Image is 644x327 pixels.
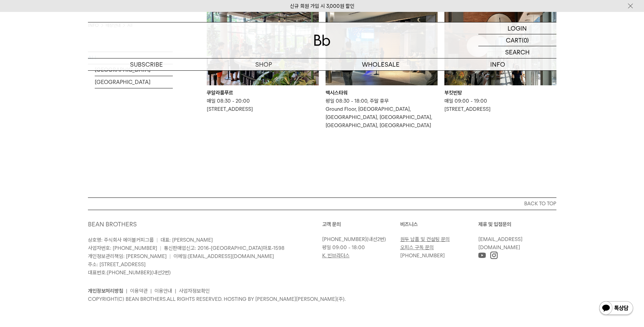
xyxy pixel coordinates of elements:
a: 오피스 구독 문의 [400,244,434,251]
p: 평일 08:30 - 18:00, 주말 휴무 Ground Floor, [GEOGRAPHIC_DATA], [GEOGRAPHIC_DATA], [GEOGRAPHIC_DATA], [G... [326,97,438,130]
p: COPYRIGHT(C) BEAN BROTHERS. ALL RIGHTS RESERVED. HOSTING BY [PERSON_NAME][PERSON_NAME](주). [88,295,556,303]
span: | [169,253,171,259]
span: 대표번호: (내선2번) [88,270,171,276]
a: SUBSCRIBE [88,58,205,70]
div: 쿠알라룸푸르 [207,89,319,97]
span: 개인정보관리책임: [PERSON_NAME] [88,253,167,259]
p: 비즈니스 [400,220,478,228]
span: 통신판매업신고: 2016-[GEOGRAPHIC_DATA]마포-1598 [164,245,284,251]
a: 신규 회원 가입 시 3,000원 할인 [290,3,354,9]
span: | [157,237,158,243]
p: CART [506,34,522,46]
a: 개인정보처리방침 [88,288,123,294]
a: [EMAIL_ADDRESS][DOMAIN_NAME] [188,253,274,259]
span: 이메일: [173,253,274,259]
p: INFO [439,58,556,70]
a: K. 빈브라더스 [322,253,350,259]
div: 부킷빈탕 [444,89,556,97]
p: 고객 문의 [322,220,400,228]
button: BACK TO TOP [88,197,556,210]
div: 맥시스타워 [326,89,438,97]
a: [PHONE_NUMBER] [107,270,151,276]
span: 사업자번호: [PHONE_NUMBER] [88,245,157,251]
a: LOGIN [478,22,556,34]
li: | [175,287,176,295]
p: 매일 09:00 - 19:00 [STREET_ADDRESS] [444,97,556,113]
img: 카카오톡 채널 1:1 채팅 버튼 [599,300,634,317]
a: [EMAIL_ADDRESS][DOMAIN_NAME] [478,236,522,251]
a: BEAN BROTHERS [88,221,137,228]
span: | [160,245,161,251]
a: [PHONE_NUMBER] [322,236,367,242]
span: 상호명: 주식회사 에이블커피그룹 [88,237,154,243]
span: 주소: [STREET_ADDRESS] [88,261,146,268]
p: (내선2번) [322,235,397,243]
a: SHOP [205,58,322,70]
p: SEARCH [505,46,530,58]
a: [PHONE_NUMBER] [400,253,445,259]
p: (0) [522,34,529,46]
a: CART (0) [478,34,556,46]
p: 제휴 및 입점문의 [478,220,556,228]
a: [GEOGRAPHIC_DATA] [95,76,173,88]
li: | [150,287,152,295]
a: 사업자정보확인 [179,288,210,294]
a: 원두 납품 및 컨설팅 문의 [400,236,450,242]
a: 이용안내 [154,288,172,294]
a: 이용약관 [130,288,148,294]
p: WHOLESALE [322,58,439,70]
li: | [126,287,127,295]
span: 대표: [PERSON_NAME] [161,237,213,243]
p: 평일 09:00 - 18:00 [322,243,397,252]
img: 로고 [314,35,330,46]
p: LOGIN [508,22,527,34]
p: 매일 08:30 - 20:00 [STREET_ADDRESS] [207,97,319,113]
